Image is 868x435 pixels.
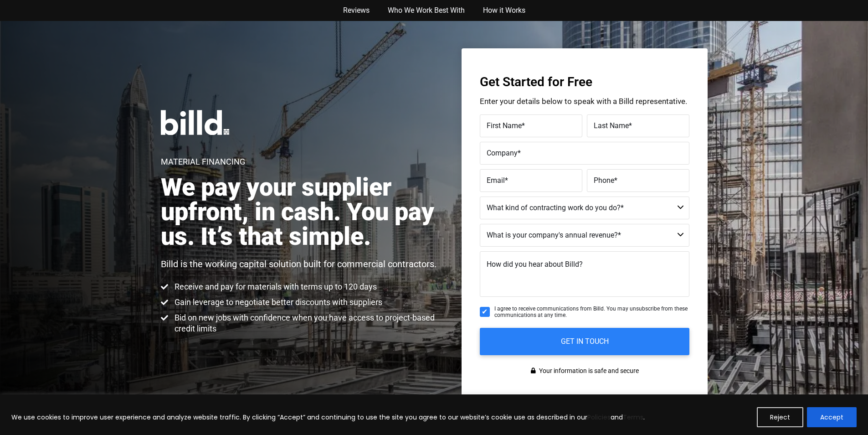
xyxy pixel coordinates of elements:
[172,297,382,308] span: Gain leverage to negotiate better discounts with suppliers
[172,312,444,334] span: Bid on new jobs with confidence when you have access to project-based credit limits
[161,175,444,249] h2: We pay your supplier upfront, in cash. You pay us. It’s that simple.
[494,306,689,319] span: I agree to receive communications from Billd. You may unsubscribe from these communications at an...
[757,407,803,427] button: Reject
[623,413,643,422] a: Terms
[487,176,505,185] span: Email
[480,98,689,105] p: Enter your details below to speak with a Billd representative.
[594,121,629,130] span: Last Name
[594,176,614,185] span: Phone
[487,260,583,269] span: How did you hear about Billd?
[161,158,245,166] h1: Material Financing
[11,412,645,423] p: We use cookies to improve user experience and analyze website traffic. By clicking “Accept” and c...
[807,407,857,427] button: Accept
[487,121,522,130] span: First Name
[487,149,518,157] span: Company
[172,281,377,292] span: Receive and pay for materials with terms up to 120 days
[161,258,437,270] p: Billd is the working capital solution built for commercial contractors.
[480,328,689,355] input: GET IN TOUCH
[587,413,611,422] a: Policies
[480,307,490,317] input: I agree to receive communications from Billd. You may unsubscribe from these communications at an...
[480,76,689,88] h3: Get Started for Free
[537,364,639,378] span: Your information is safe and secure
